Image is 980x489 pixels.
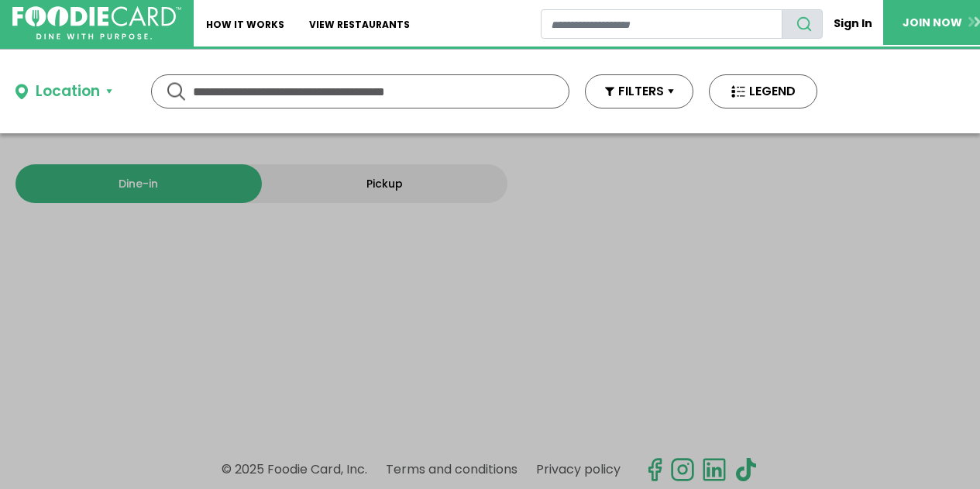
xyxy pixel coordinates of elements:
[36,81,100,103] div: Location
[12,6,181,40] img: FoodieCard; Eat, Drink, Save, Donate
[15,81,112,103] button: Location
[709,74,817,108] button: LEGEND
[541,9,782,39] input: restaurant search
[782,9,823,39] button: search
[823,9,883,38] a: Sign In
[585,74,693,108] button: FILTERS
